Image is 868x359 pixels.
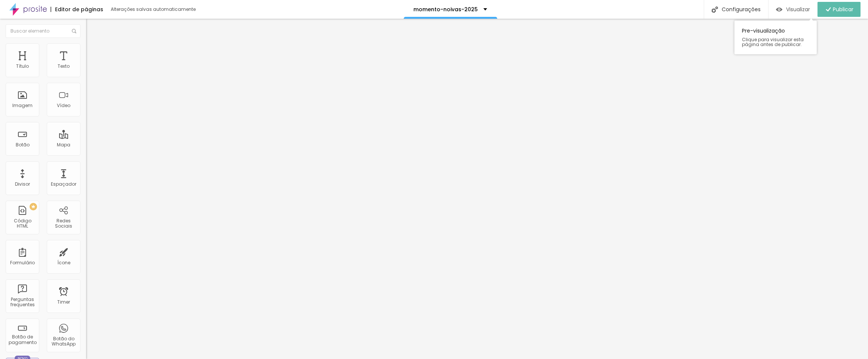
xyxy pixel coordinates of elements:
div: Editor de páginas [51,7,103,12]
div: Pre-visualização [734,21,817,54]
div: Perguntas frequentes [7,297,37,308]
button: Visualizar [768,2,817,17]
div: Botão de pagamento [7,334,37,345]
div: Alterações salvas automaticamente [111,7,197,12]
span: Publicar [833,6,853,12]
img: view-1.svg [776,6,782,13]
div: Mapa [57,142,70,147]
div: Botão do WhatsApp [49,336,78,347]
p: momento-noivas-2025 [413,7,478,12]
div: Vídeo [57,103,70,108]
div: Espaçador [51,182,76,187]
span: Clique para visualizar esta página antes de publicar. [742,37,809,47]
div: Redes Sociais [49,218,78,229]
div: Timer [57,299,70,305]
span: Visualizar [786,6,810,12]
div: Ícone [57,260,70,265]
button: Publicar [817,2,861,17]
div: Botão [16,142,30,147]
div: Código HTML [7,218,37,229]
div: Título [16,64,29,69]
div: Formulário [10,260,35,265]
div: Divisor [15,182,30,187]
img: Icone [712,6,718,13]
iframe: Editor [86,19,868,359]
div: Texto [58,64,70,69]
div: Imagem [12,103,33,108]
input: Buscar elemento [6,24,80,38]
img: Icone [72,29,76,33]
